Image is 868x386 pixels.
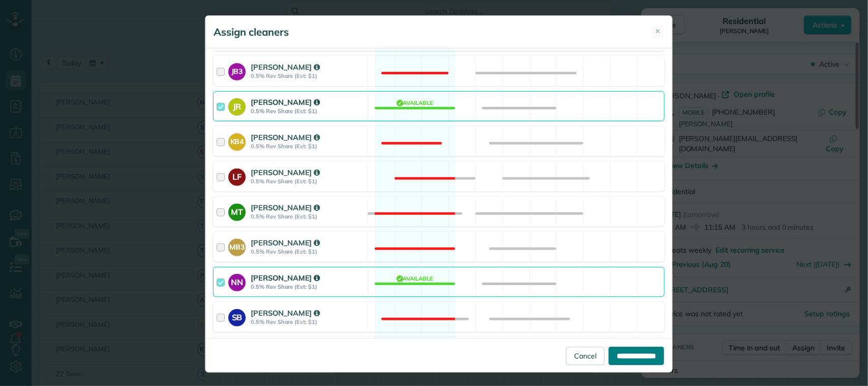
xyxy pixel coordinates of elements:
h5: Assign cleaners [214,25,289,39]
strong: 0.5% Rev Share (Est: $1) [251,72,365,79]
strong: LF [228,169,246,183]
strong: 0.5% Rev Share (Est: $1) [251,248,365,255]
strong: KB4 [228,133,246,147]
strong: NN [228,274,246,288]
strong: MB3 [228,239,246,253]
strong: [PERSON_NAME] [251,308,320,318]
strong: [PERSON_NAME] [251,273,320,283]
strong: 0.5% Rev Share (Est: $1) [251,213,365,220]
strong: JB3 [228,63,246,77]
strong: 0.5% Rev Share (Est: $1) [251,283,365,290]
a: Cancel [566,347,605,365]
strong: 0.5% Rev Share (Est: $1) [251,107,365,115]
strong: 0.5% Rev Share (Est: $1) [251,318,365,325]
strong: [PERSON_NAME] [251,238,320,247]
strong: [PERSON_NAME] [251,97,320,107]
strong: JR [228,98,246,113]
strong: MT [228,204,246,218]
strong: [PERSON_NAME] [251,168,320,177]
strong: [PERSON_NAME] [251,203,320,212]
strong: SB [228,309,246,323]
strong: 0.5% Rev Share (Est: $1) [251,178,365,185]
span: ✕ [655,26,661,36]
strong: 0.5% Rev Share (Est: $1) [251,143,365,150]
strong: [PERSON_NAME] [251,132,320,142]
strong: [PERSON_NAME] [251,62,320,72]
